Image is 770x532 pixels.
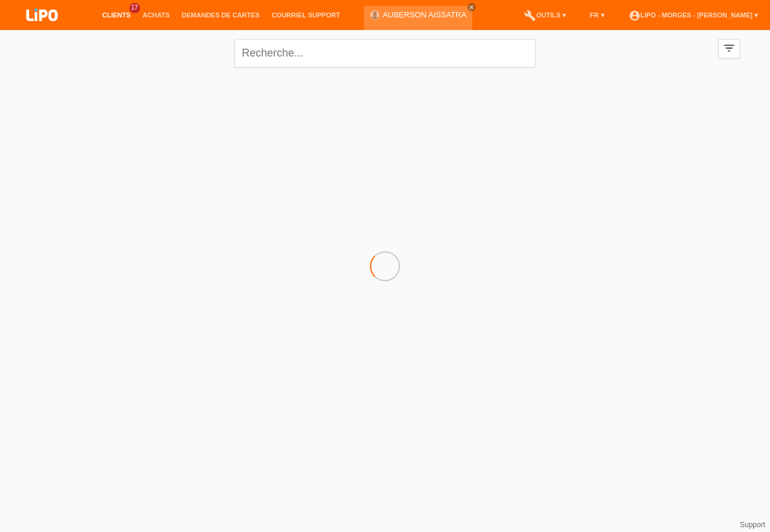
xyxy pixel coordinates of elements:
a: close [467,3,476,11]
i: account_circle [629,10,641,22]
a: buildOutils ▾ [518,11,571,19]
i: filter_list [722,41,736,55]
a: Clients [96,11,137,19]
a: LIPO pay [12,25,72,34]
a: Demandes de cartes [176,11,266,19]
i: build [524,10,536,22]
a: Courriel Support [266,11,346,19]
a: Support [740,521,765,529]
a: AUBERSON AISSATRA [383,10,466,19]
a: Achats [137,11,176,19]
a: FR ▾ [584,11,611,19]
span: 17 [129,3,140,13]
a: account_circleLIPO - Morges - [PERSON_NAME] ▾ [623,11,764,19]
i: close [469,4,475,10]
input: Recherche... [235,39,535,67]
